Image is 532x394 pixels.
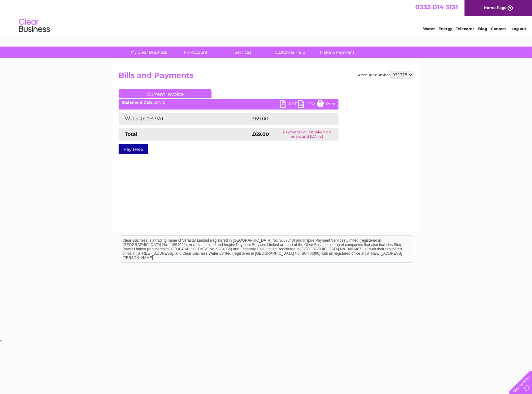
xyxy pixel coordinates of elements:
a: Make A Payment [312,47,363,58]
a: Contact [491,26,506,31]
a: Current Invoice [119,89,211,98]
a: CSV [298,100,317,109]
a: Print [317,100,335,109]
a: Customer Help [264,47,316,58]
a: My Clear Business [123,47,174,58]
a: 0333 014 3131 [415,3,458,11]
a: Services [217,47,268,58]
td: Payment will be taken on or around [DATE] [275,128,338,141]
a: Energy [438,26,452,31]
div: Account number [358,71,413,78]
img: logo.png [19,16,50,35]
a: Blog [478,26,487,31]
strong: Total [125,131,137,137]
td: £69.00 [251,113,326,125]
a: PDF [280,100,298,109]
a: My Account [170,47,221,58]
b: Statement Date: [122,100,154,105]
h2: Bills and Payments [119,71,413,83]
a: Log out [512,26,526,31]
a: Water [423,26,435,31]
div: Clear Business is a trading name of Verastar Limited (registered in [GEOGRAPHIC_DATA] No. 3667643... [120,3,413,30]
a: Telecoms [456,26,474,31]
td: Water @ 0% VAT [119,113,251,125]
div: [DATE] [119,100,338,105]
strong: £69.00 [252,131,269,137]
a: Pay Here [119,144,148,154]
